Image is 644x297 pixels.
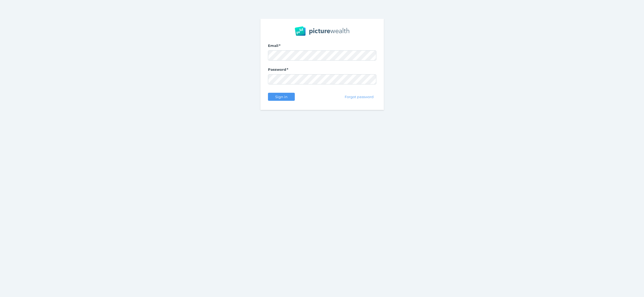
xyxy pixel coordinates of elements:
[295,26,349,36] img: PW
[273,95,290,99] span: Sign in
[342,95,376,99] span: Forgot password
[268,67,376,74] label: Password
[268,93,295,101] button: Sign in
[342,93,376,101] button: Forgot password
[268,43,376,50] label: Email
